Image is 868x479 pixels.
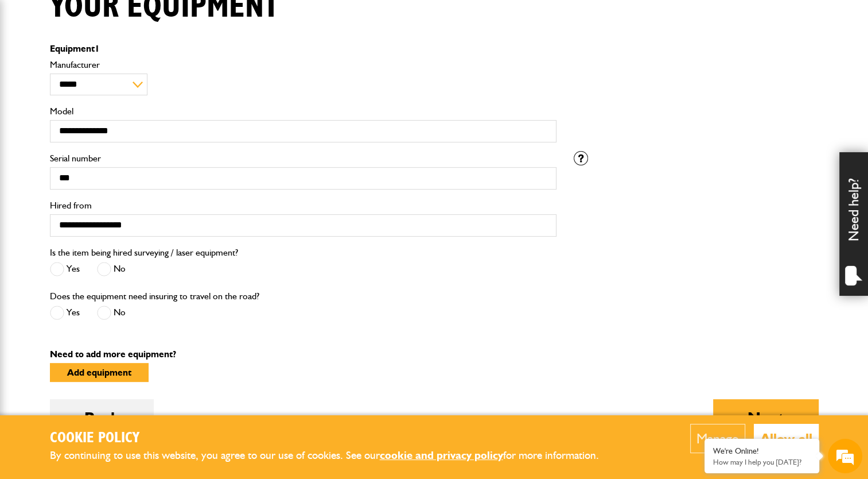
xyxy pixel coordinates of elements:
[839,152,868,296] div: Need help?
[50,60,556,69] label: Manufacturer
[50,306,80,320] label: Yes
[20,64,48,80] img: d_20077148190_company_1631870298795_20077148190
[690,424,745,453] button: Manage
[95,43,100,54] span: 1
[97,262,126,276] label: No
[50,154,556,163] label: Serial number
[380,449,503,462] a: cookie and privacy policy
[15,140,209,165] input: Enter your email address
[50,248,238,257] label: Is the item being hired surveying / laser equipment?
[50,201,556,210] label: Hired from
[50,399,154,436] button: Back
[713,458,811,466] p: How may I help you today?
[15,106,209,132] input: Enter your last name
[50,350,819,359] p: Need to add more equipment?
[50,292,259,301] label: Does the equipment need insuring to travel on the road?
[188,6,216,33] div: Minimize live chat window
[156,354,208,369] em: Start Chat
[50,363,149,382] button: Add equipment
[50,107,556,116] label: Model
[60,64,193,79] div: Chat with us now
[97,306,126,320] label: No
[50,262,80,276] label: Yes
[50,447,618,465] p: By continuing to use this website, you agree to our use of cookies. See our for more information.
[50,44,556,53] p: Equipment
[713,399,819,436] button: Next
[15,174,209,199] input: Enter your phone number
[50,430,618,447] h2: Cookie Policy
[754,424,819,453] button: Allow all
[15,208,209,344] textarea: Type your message and hit 'Enter'
[713,446,811,456] div: We're Online!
